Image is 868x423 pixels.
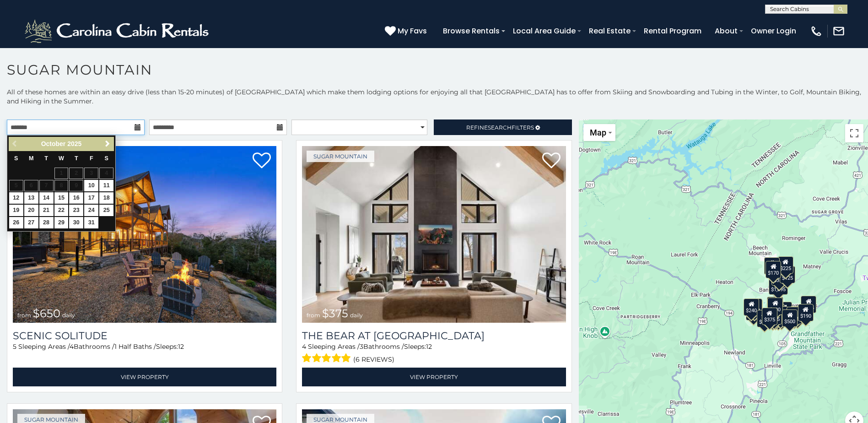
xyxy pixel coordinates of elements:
[767,297,782,314] div: $190
[801,296,816,313] div: $155
[13,146,276,323] img: Scenic Solitude
[39,192,54,204] a: 14
[69,192,83,204] a: 16
[84,192,98,204] a: 17
[178,342,184,351] span: 12
[84,180,98,191] a: 10
[782,309,798,327] div: $500
[302,330,566,342] a: The Bear At [GEOGRAPHIC_DATA]
[70,342,74,351] span: 4
[302,146,566,323] img: The Bear At Sugar Mountain
[105,155,108,162] span: Saturday
[114,342,156,351] span: 1 Half Baths /
[84,205,98,216] a: 24
[302,342,566,365] div: Sleeping Areas / Bathrooms / Sleeps:
[62,312,75,319] span: daily
[33,307,60,320] span: $650
[54,217,69,228] a: 29
[584,23,635,39] a: Real Estate
[639,23,706,39] a: Rental Program
[810,25,823,38] img: phone-regular-white.png
[9,205,23,216] a: 19
[764,257,780,275] div: $240
[13,368,276,386] a: View Property
[17,312,31,319] span: from
[307,312,320,319] span: from
[44,155,48,162] span: Tuesday
[466,124,534,131] span: Refine Filters
[99,180,113,191] a: 11
[75,155,78,162] span: Thursday
[69,217,83,228] a: 30
[84,217,98,228] a: 31
[508,23,580,39] a: Local Area Guide
[39,217,54,228] a: 28
[90,155,93,162] span: Friday
[13,330,276,342] a: Scenic Solitude
[29,155,34,162] span: Monday
[59,155,64,162] span: Wednesday
[302,368,566,386] a: View Property
[438,23,504,39] a: Browse Rentals
[69,205,83,216] a: 23
[24,205,38,216] a: 20
[14,155,18,162] span: Sunday
[832,25,845,38] img: mail-regular-white.png
[426,342,432,351] span: 12
[542,152,561,171] a: Add to favorites
[583,124,615,141] button: Change map style
[253,152,271,171] a: Add to favorites
[590,128,606,137] span: Map
[766,261,781,278] div: $170
[845,124,863,142] button: Toggle fullscreen view
[102,138,113,150] a: Next
[360,342,363,351] span: 3
[434,119,571,135] a: RefineSearchFilters
[488,124,512,131] span: Search
[398,25,427,37] span: My Favs
[756,310,772,327] div: $650
[780,266,795,283] div: $125
[13,342,276,365] div: Sleeping Areas / Bathrooms / Sleeps:
[350,312,363,319] span: daily
[54,205,69,216] a: 22
[322,307,348,320] span: $375
[23,17,213,45] img: White-1-2.png
[787,307,802,324] div: $195
[13,146,276,323] a: Scenic Solitude from $650 daily
[99,192,113,204] a: 18
[24,192,38,204] a: 13
[776,302,792,319] div: $200
[39,205,54,216] a: 21
[9,217,23,228] a: 26
[798,304,814,321] div: $190
[744,298,759,316] div: $240
[54,192,69,204] a: 15
[769,277,788,295] div: $1,095
[67,140,81,147] span: 2025
[104,140,111,147] span: Next
[762,308,777,325] div: $375
[778,256,793,274] div: $225
[768,297,783,314] div: $265
[24,217,38,228] a: 27
[746,23,801,39] a: Owner Login
[767,298,783,315] div: $300
[9,192,23,204] a: 12
[13,342,16,351] span: 5
[710,23,742,39] a: About
[353,353,394,365] span: (6 reviews)
[99,205,113,216] a: 25
[41,140,66,147] span: October
[302,330,566,342] h3: The Bear At Sugar Mountain
[302,342,306,351] span: 4
[307,151,374,162] a: Sugar Mountain
[302,146,566,323] a: The Bear At Sugar Mountain from $375 daily
[385,25,429,37] a: My Favs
